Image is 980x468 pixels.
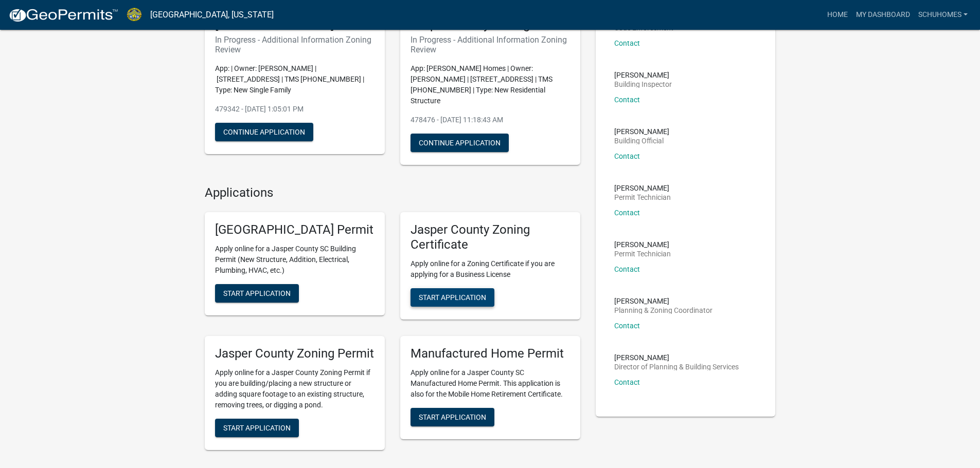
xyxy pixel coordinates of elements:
button: Continue Application [215,123,313,141]
p: Director of Planning & Building Services [614,363,739,370]
p: Apply online for a Jasper County SC Building Permit (New Structure, Addition, Electrical, Plumbin... [215,244,375,276]
a: Home [823,5,852,25]
button: Start Application [215,284,299,303]
a: Contact [614,322,640,330]
a: SchuHomes [914,5,972,25]
h6: In Progress - Additional Information Zoning Review [411,35,570,54]
p: Planning & Zoning Coordinator [614,307,712,314]
a: Contact [614,39,640,47]
p: Permit Technician [614,194,671,201]
button: Start Application [411,288,494,307]
p: App: [PERSON_NAME] Homes | Owner: [PERSON_NAME] | [STREET_ADDRESS] | TMS [PHONE_NUMBER] | Type: N... [411,63,570,106]
wm-workflow-list-section: Applications [205,185,580,458]
button: Continue Application [411,134,509,152]
a: Contact [614,209,640,217]
h6: In Progress - Additional Information Zoning Review [215,35,375,54]
p: Building Inspector [614,81,672,88]
p: App: | Owner: [PERSON_NAME] | [STREET_ADDRESS] | TMS [PHONE_NUMBER] | Type: New Single Family [215,63,375,96]
h5: Jasper County Zoning Certificate [411,222,570,252]
a: Contact [614,96,640,104]
p: [PERSON_NAME] [614,241,671,248]
a: [GEOGRAPHIC_DATA], [US_STATE] [150,6,274,24]
span: Start Application [419,293,486,302]
p: Apply online for a Zoning Certificate if you are applying for a Business License [411,258,570,280]
p: Building Official [614,137,669,144]
a: Contact [614,265,640,273]
h5: Manufactured Home Permit [411,346,570,361]
span: Start Application [223,289,291,297]
img: Jasper County, South Carolina [127,8,142,22]
p: [PERSON_NAME] [614,184,671,192]
a: Contact [614,378,640,386]
button: Start Application [215,419,299,437]
p: Permit Technician [614,250,671,257]
p: [PERSON_NAME] [614,354,739,361]
p: 478476 - [DATE] 11:18:43 AM [411,115,570,125]
p: [PERSON_NAME] [614,71,672,79]
h5: [GEOGRAPHIC_DATA] Permit [215,222,375,237]
h5: Jasper County Zoning Permit [215,346,375,361]
p: [PERSON_NAME] [614,297,712,305]
span: Start Application [223,423,291,432]
h4: Applications [205,185,580,200]
p: Apply online for a Jasper County Zoning Permit if you are building/placing a new structure or add... [215,367,375,410]
p: Apply online for a Jasper County SC Manufactured Home Permit. This application is also for the Mo... [411,367,570,400]
p: [PERSON_NAME] [614,128,669,135]
p: 479342 - [DATE] 1:05:01 PM [215,104,375,115]
button: Start Application [411,408,494,426]
span: Start Application [419,413,486,421]
a: My Dashboard [852,5,914,25]
a: Contact [614,152,640,160]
